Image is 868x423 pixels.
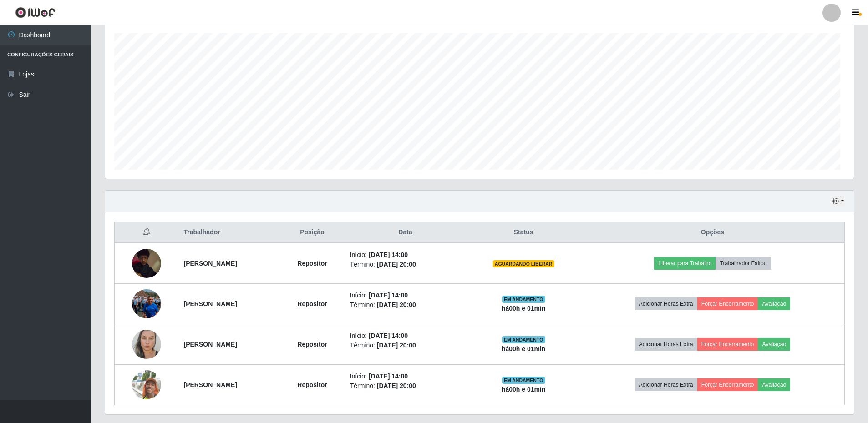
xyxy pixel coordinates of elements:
li: Término: [350,381,461,391]
button: Avaliação [758,378,790,391]
th: Posição [280,222,344,243]
li: Início: [350,250,461,260]
img: 1747856587825.jpeg [132,245,161,282]
strong: Repositor [297,300,327,307]
strong: Repositor [297,381,327,388]
time: [DATE] 20:00 [377,261,416,268]
button: Adicionar Horas Extra [635,338,697,351]
strong: [PERSON_NAME] [184,300,237,307]
button: Forçar Encerramento [697,378,758,391]
strong: há 00 h e 01 min [502,345,546,352]
strong: [PERSON_NAME] [184,381,237,388]
button: Forçar Encerramento [697,297,758,310]
strong: [PERSON_NAME] [184,341,237,348]
th: Trabalhador [178,222,280,243]
button: Liberar para Trabalho [654,257,716,270]
th: Opções [581,222,845,243]
strong: [PERSON_NAME] [184,260,237,267]
strong: há 00 h e 01 min [502,305,546,312]
img: 1757064646042.jpeg [132,359,161,411]
strong: Repositor [297,341,327,348]
li: Início: [350,331,461,341]
li: Término: [350,300,461,310]
button: Adicionar Horas Extra [635,378,697,391]
button: Avaliação [758,297,790,310]
time: [DATE] 20:00 [377,301,416,308]
th: Status [466,222,581,243]
button: Trabalhador Faltou [716,257,771,270]
button: Forçar Encerramento [697,338,758,351]
time: [DATE] 14:00 [369,251,408,258]
time: [DATE] 14:00 [369,332,408,339]
span: AGUARDANDO LIBERAR [493,260,554,267]
img: 1748446152061.jpeg [132,278,161,330]
time: [DATE] 14:00 [369,292,408,299]
button: Adicionar Horas Extra [635,297,697,310]
span: EM ANDAMENTO [502,296,545,303]
time: [DATE] 14:00 [369,373,408,380]
span: EM ANDAMENTO [502,336,545,343]
span: EM ANDAMENTO [502,377,545,384]
li: Término: [350,341,461,350]
time: [DATE] 20:00 [377,382,416,389]
li: Início: [350,291,461,300]
li: Término: [350,260,461,269]
img: 1755391845867.jpeg [132,321,161,368]
img: CoreUI Logo [15,7,56,18]
strong: há 00 h e 01 min [502,386,546,393]
strong: Repositor [297,260,327,267]
li: Início: [350,372,461,381]
button: Avaliação [758,338,790,351]
time: [DATE] 20:00 [377,342,416,349]
th: Data [345,222,467,243]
